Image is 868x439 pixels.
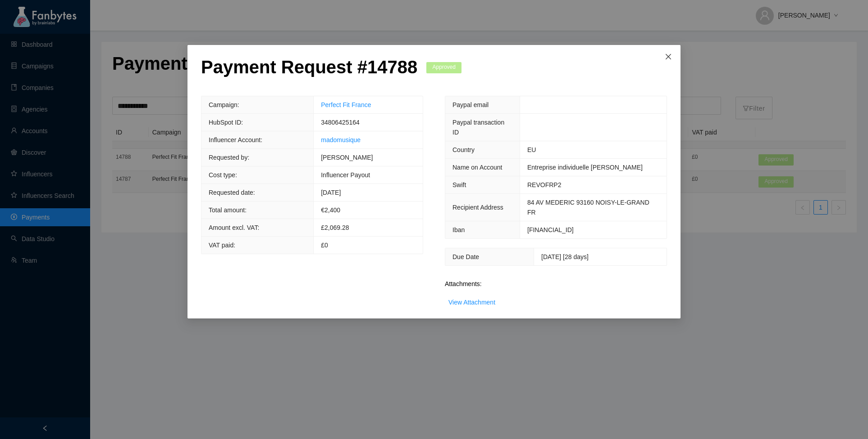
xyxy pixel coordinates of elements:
span: Influencer Payout [321,171,370,179]
span: EU [527,146,536,153]
span: [FINANCIAL_ID] [527,226,574,233]
a: View Attachment [448,299,495,306]
span: Amount excl. VAT: [209,224,259,231]
span: Due Date [452,253,479,260]
span: Name on Account [452,164,503,171]
span: Swift [452,181,466,188]
span: Iban [452,226,465,233]
span: Requested date: [209,189,255,196]
span: Paypal transaction ID [452,119,504,136]
span: HubSpot ID: [209,119,243,126]
span: 84 AV MEDERIC 93160 NOISY-LE-GRAND FR [527,199,649,216]
span: Influencer Account: [209,136,262,143]
p: Payment Request # 14788 [201,56,417,78]
span: Recipient Address [452,204,503,211]
span: Country [452,146,475,153]
span: € 2,400 [321,206,340,214]
a: Perfect Fit France [321,101,371,108]
span: Campaign: [209,101,239,108]
button: Close [656,45,681,69]
span: £0 [321,242,328,249]
span: 34806425164 [321,119,360,126]
span: Approved [426,62,461,73]
span: £2,069.28 [321,224,349,231]
span: Total amount: [209,206,247,214]
span: Cost type: [209,171,237,179]
a: madomusique [321,136,361,143]
span: REVOFRP2 [527,181,561,188]
span: close [665,53,672,60]
span: [DATE] [28 days] [541,253,589,260]
span: Paypal email [452,101,489,108]
span: Requested by: [209,154,249,161]
span: [DATE] [321,189,341,196]
span: [PERSON_NAME] [321,154,373,161]
span: VAT paid: [209,242,235,249]
span: Entreprise individuelle [PERSON_NAME] [527,164,643,171]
